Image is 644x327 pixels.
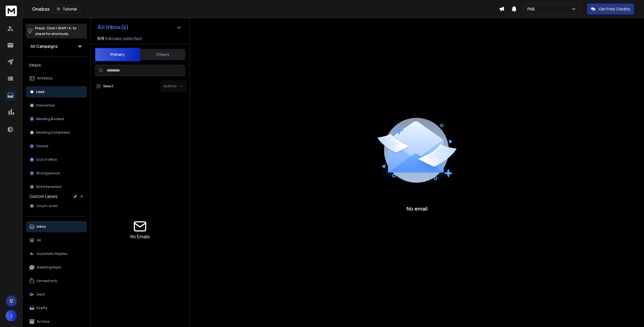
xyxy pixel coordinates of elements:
[26,221,87,232] button: Inbox
[103,84,113,88] label: Select
[46,25,72,31] span: Cmd + Shift + k
[29,194,58,199] h3: Custom Labels
[36,171,60,176] p: Wrong person
[26,86,87,98] button: Lead
[37,319,50,324] p: Archive
[37,238,41,242] p: All
[26,248,87,259] button: Automatic Replies
[37,292,45,297] p: Sent
[36,117,64,121] p: Meeting Booked
[36,90,44,94] p: Lead
[26,61,87,69] h3: Filters
[26,262,87,273] button: Awaiting Reply
[37,224,46,229] p: Inbox
[36,103,54,108] p: Interested
[26,168,87,179] button: Wrong person
[93,21,186,33] button: All Inbox(s)
[37,306,47,310] p: Drafts
[527,6,537,12] p: PKB
[26,113,87,125] button: Meeting Booked
[36,185,61,189] p: Not Interested
[35,25,77,37] p: Press to check for shortcuts.
[26,154,87,165] button: Out of office
[26,127,87,138] button: Meeting Completed
[37,76,53,81] p: All Status
[36,157,57,162] p: Out of office
[587,3,634,15] button: Get Free Credits
[26,100,87,111] button: Interested
[36,130,70,135] p: Meeting Completed
[26,73,87,84] button: All Status
[37,265,61,270] p: Awaiting Reply
[97,35,104,42] span: 8 / 8
[140,48,185,61] button: Others
[407,205,427,213] p: No email
[26,235,87,246] button: All
[97,24,129,30] h1: All Inbox(s)
[599,6,630,12] p: Get Free Credits
[30,44,58,49] h1: All Campaigns
[26,200,87,212] button: Innym razem
[26,289,87,300] button: Sent
[26,41,87,52] button: All Campaigns
[26,140,87,152] button: Closed
[26,275,87,287] button: Unread only
[37,252,67,256] p: Automatic Replies
[130,233,150,240] p: No Emails
[6,310,17,321] button: J
[105,35,141,42] h3: Inboxes selected
[36,144,48,148] p: Closed
[95,48,140,61] button: Primary
[37,279,57,283] p: Unread only
[53,5,80,13] button: Tutorial
[32,5,499,13] div: Onebox
[26,302,87,314] button: Drafts
[26,181,87,192] button: Not Interested
[37,204,58,208] span: Innym razem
